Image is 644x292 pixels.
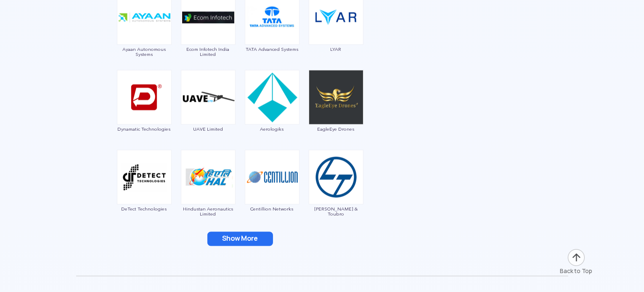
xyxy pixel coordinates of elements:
img: ic_arrow-up.png [567,248,586,267]
span: EagleEye Drones [308,127,364,132]
img: ic_hindustanaeronautics.png [181,150,236,205]
span: LYAR [308,47,364,52]
img: ic_aerologiks.png [245,70,299,125]
span: Centillion Networks [244,207,300,212]
a: EagleEye Drones [308,93,364,132]
span: Aerologiks [244,127,300,132]
a: LYAR [308,13,364,52]
span: TATA Advanced Systems [244,47,300,52]
span: Ecom Infotech India Limited [180,47,236,57]
img: ic_dynamatic.png [117,70,172,125]
span: Ayaan Autonomous Systems [117,47,172,57]
a: Ayaan Autonomous Systems [117,13,172,57]
a: Hindustan Aeronautics Limited [180,173,236,217]
img: ic_uave.png [181,70,236,125]
span: Dynamatic Technologies [117,127,172,132]
img: ic_detect.png [117,150,172,205]
a: Dynamatic Technologies [117,93,172,132]
a: TATA Advanced Systems [244,13,300,52]
button: Show More [207,232,273,246]
img: ic_eagleeye.png [309,70,363,125]
span: DeTect Technologies [117,207,172,212]
a: DeTect Technologies [117,173,172,212]
div: Back to Top [560,267,593,275]
span: UAVE Limited [180,127,236,132]
a: Ecom Infotech India Limited [180,13,236,57]
a: [PERSON_NAME] & Toubro [308,173,364,217]
span: [PERSON_NAME] & Toubro [308,207,364,217]
img: ic_centillion.png [245,150,299,205]
span: Hindustan Aeronautics Limited [180,207,236,217]
img: ic_larsen.png [309,150,363,205]
a: Aerologiks [244,93,300,132]
a: UAVE Limited [180,93,236,132]
a: Centillion Networks [244,173,300,212]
